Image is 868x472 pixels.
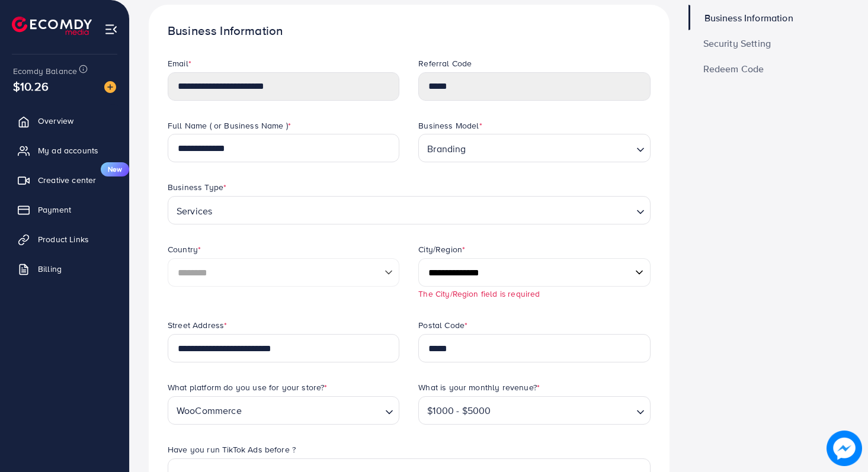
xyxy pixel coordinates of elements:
span: Branding [425,138,468,159]
span: Business Information [704,13,793,23]
img: logo [12,17,92,35]
img: image [104,81,116,93]
img: menu [104,23,118,36]
span: Overview [38,115,73,127]
img: image [827,431,862,466]
label: Street Address [168,319,227,331]
input: Search for option [470,137,632,159]
span: Security Setting [703,38,771,48]
span: Services [174,200,214,221]
input: Search for option [494,400,631,422]
span: Creative center [38,174,96,186]
span: New [101,162,129,176]
label: Referral Code [418,57,472,69]
input: Search for option [216,200,631,221]
label: Business Type [168,181,226,193]
small: The City/Region field is required [418,288,540,299]
span: Ecomdy Balance [13,65,77,77]
label: Have you run TikTok Ads before ? [168,444,296,455]
a: Payment [9,198,120,221]
a: Creative centerNew [9,168,120,192]
span: $1000 - $5000 [425,400,493,422]
div: Search for option [418,134,650,162]
span: Billing [38,263,62,275]
div: Search for option [168,196,651,224]
input: Search for option [245,400,380,422]
span: My ad accounts [38,145,98,156]
label: Email [168,57,191,69]
div: Search for option [168,396,399,425]
label: Country [168,243,201,255]
a: My ad accounts [9,139,120,162]
h1: Business Information [168,24,651,38]
span: WooCommerce [174,400,244,422]
a: Overview [9,109,120,133]
div: Search for option [418,396,650,425]
a: Product Links [9,227,120,251]
label: What platform do you use for your store? [168,381,328,393]
span: $10.26 [13,78,49,95]
label: What is your monthly revenue? [418,381,540,393]
label: Full Name ( or Business Name ) [168,120,291,131]
label: Business Model [418,120,482,131]
span: Redeem Code [703,64,764,73]
span: Payment [38,204,71,216]
span: Product Links [38,233,89,245]
a: Billing [9,257,120,281]
label: City/Region [418,243,465,255]
label: Postal Code [418,319,467,331]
